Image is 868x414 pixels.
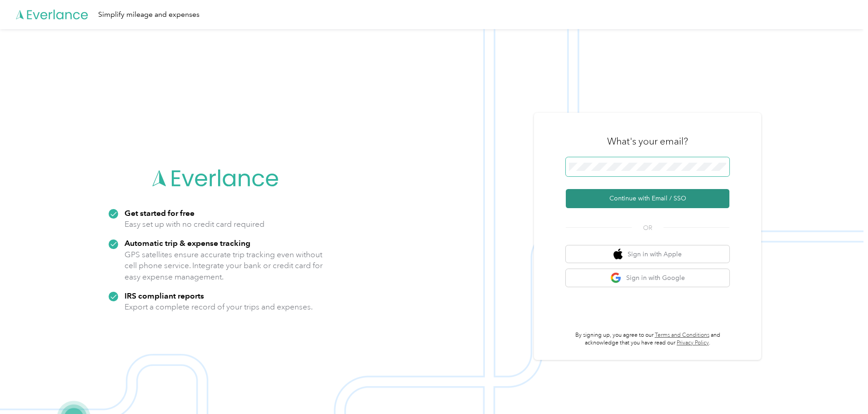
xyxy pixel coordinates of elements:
[655,332,709,339] a: Terms and Conditions
[566,189,729,208] button: Continue with Email / SSO
[98,9,200,20] div: Simplify mileage and expenses
[125,301,313,313] p: Export a complete record of your trips and expenses.
[610,272,622,284] img: google logo
[677,339,709,346] a: Privacy Policy
[566,269,729,287] button: google logoSign in with Google
[125,219,264,230] p: Easy set up with no credit card required
[566,245,729,263] button: apple logoSign in with Apple
[125,291,204,300] strong: IRS compliant reports
[125,238,250,248] strong: Automatic trip & expense tracking
[614,249,623,260] img: apple logo
[632,223,663,233] span: OR
[566,331,729,347] p: By signing up, you agree to our and acknowledge that you have read our .
[607,135,688,148] h3: What's your email?
[125,249,323,283] p: GPS satellites ensure accurate trip tracking even without cell phone service. Integrate your bank...
[125,208,195,218] strong: Get started for free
